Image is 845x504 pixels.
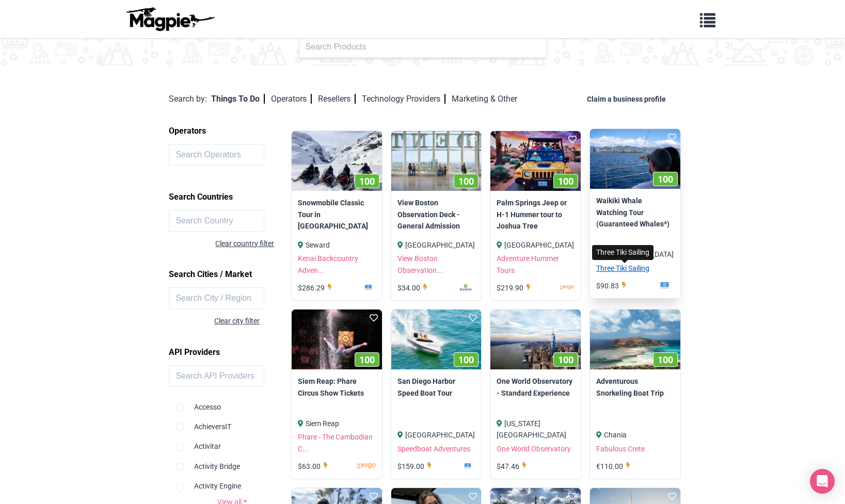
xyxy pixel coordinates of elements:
a: 100 [490,131,581,191]
span: 100 [458,176,474,187]
div: $159.00 [397,461,435,472]
span: 100 [458,354,474,365]
div: [GEOGRAPHIC_DATA] [397,429,475,441]
img: mf1jrhtrrkrdcsvakxwt.svg [335,282,376,292]
span: 100 [658,174,673,185]
img: San Diego Harbor Speed Boat Tour image [391,310,482,370]
div: Accesso [177,393,288,413]
a: 100 [590,310,680,370]
input: Search Country [169,210,264,232]
a: Operators [271,94,312,104]
a: 100 [292,131,382,191]
img: jnlrevnfoudwrkxojroq.svg [331,461,376,471]
img: Adventurous Snorkeling Boat Trip image [590,310,680,370]
h2: API Providers [169,344,296,361]
h2: Search Countries [169,188,296,206]
input: Search Products [299,36,547,58]
img: Snowmobile Classic Tour in Kenai Fjords National Park image [292,131,382,191]
a: San Diego Harbor Speed Boat Tour [397,376,475,399]
a: 100 [292,310,382,370]
div: $219.90 [497,282,534,294]
a: 100 [490,310,581,370]
h2: Operators [169,122,296,140]
div: AchieversIT [177,413,288,432]
a: Adventure Hummer Tours [497,254,559,274]
div: Three Tiki Sailing [592,245,653,260]
img: Waikiki Whale Watching Tour (Guaranteed Whales*) image [590,129,680,189]
div: Siem Reap [298,418,376,429]
div: $90.83 [596,280,629,291]
a: View Boston Observation Deck - General Admission [397,197,475,232]
a: 100 [391,310,482,370]
span: 100 [558,176,573,187]
div: Clear country filter [215,238,296,249]
div: [GEOGRAPHIC_DATA] [497,239,575,251]
img: mf1jrhtrrkrdcsvakxwt.svg [629,280,674,290]
div: Activitar [177,432,288,452]
div: Activity Bridge [177,452,288,472]
a: Three Tiki Sailing [596,264,649,272]
div: Chania [596,429,674,441]
a: Snowmobile Classic Tour in [GEOGRAPHIC_DATA] [298,197,376,232]
a: Kenai Backcountry Adven... [298,254,358,274]
span: 100 [658,354,673,365]
img: logo-ab69f6fb50320c5b225c76a69d11143b.png [123,7,216,31]
div: $286.29 [298,282,335,294]
a: Things To Do [211,94,265,104]
div: Clear city filter [169,315,260,327]
a: Speedboat Adventures [397,445,470,453]
div: Search by: [169,92,207,106]
a: Waikiki Whale Watching Tour (Guaranteed Whales*) [596,195,674,230]
img: One World Observatory - Standard Experience image [490,310,581,370]
input: Search API Providers [169,365,264,387]
div: Open Intercom Messenger [810,469,835,494]
div: Seward [298,239,376,251]
input: Search City / Region [169,287,264,309]
img: mf1jrhtrrkrdcsvakxwt.svg [435,461,475,471]
div: $47.46 [497,461,530,472]
img: Palm Springs Jeep or H-1 Hummer tour to Joshua Tree image [490,131,581,191]
div: $34.00 [397,282,431,294]
img: jnlrevnfoudwrkxojroq.svg [534,282,575,292]
img: Siem Reap: Phare Circus Show Tickets image [292,310,382,370]
a: Marketing & Other [452,94,517,104]
div: $63.00 [298,461,331,472]
div: [GEOGRAPHIC_DATA] [397,239,475,251]
h2: Search Cities / Market [169,266,296,283]
a: 100 [391,131,482,191]
span: 100 [359,354,375,365]
img: View Boston Observation Deck - General Admission image [391,131,482,191]
a: Resellers [318,94,356,104]
a: Technology Providers [362,94,445,104]
a: 100 [590,129,680,189]
div: [US_STATE][GEOGRAPHIC_DATA] [497,418,575,441]
a: Claim a business profile [587,95,670,103]
span: 100 [359,176,375,187]
div: €110.00 [596,461,633,472]
a: View Boston Observation... [397,254,443,274]
div: Activity Engine [177,472,288,492]
a: One World Observatory - Standard Experience [497,376,575,399]
span: 100 [558,354,573,365]
a: Fabulous Crete [596,445,645,453]
img: rfmmbjnnyrazl4oou2zc.svg [431,282,475,292]
a: One World Observatory [497,445,571,453]
a: Phare - The Cambodian C... [298,433,373,452]
a: Adventurous Snorkeling Boat Trip [596,376,674,399]
input: Search Operators [169,144,264,166]
a: Palm Springs Jeep or H-1 Hummer tour to Joshua Tree [497,197,575,232]
a: Siem Reap: Phare Circus Show Tickets [298,376,376,399]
